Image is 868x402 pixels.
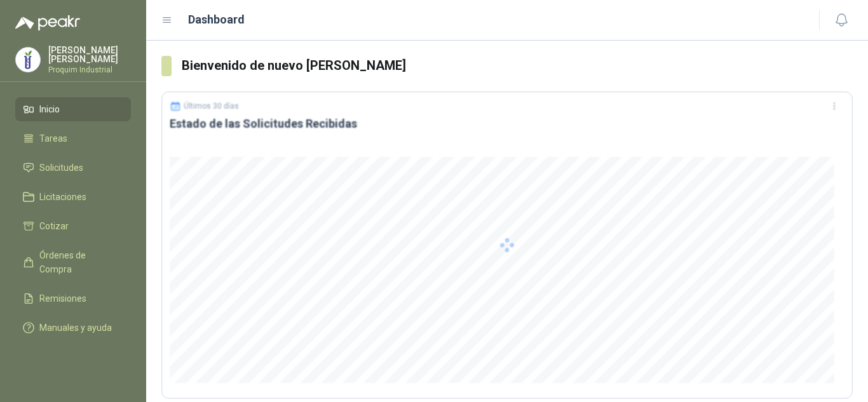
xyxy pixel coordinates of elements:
[15,97,131,121] a: Inicio
[188,11,245,29] h1: Dashboard
[39,248,119,276] span: Órdenes de Compra
[48,66,131,74] p: Proquim Industrial
[16,48,40,72] img: Company Logo
[39,321,112,335] span: Manuales y ayuda
[15,185,131,209] a: Licitaciones
[39,219,69,233] span: Cotizar
[15,316,131,340] a: Manuales y ayuda
[39,102,60,116] span: Inicio
[15,243,131,281] a: Órdenes de Compra
[39,161,83,175] span: Solicitudes
[182,56,853,76] h3: Bienvenido de nuevo [PERSON_NAME]
[39,291,86,305] span: Remisiones
[15,156,131,180] a: Solicitudes
[39,190,86,204] span: Licitaciones
[15,15,80,30] img: Logo peakr
[15,286,131,311] a: Remisiones
[48,46,131,64] p: [PERSON_NAME] [PERSON_NAME]
[39,131,67,145] span: Tareas
[15,126,131,151] a: Tareas
[15,214,131,238] a: Cotizar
